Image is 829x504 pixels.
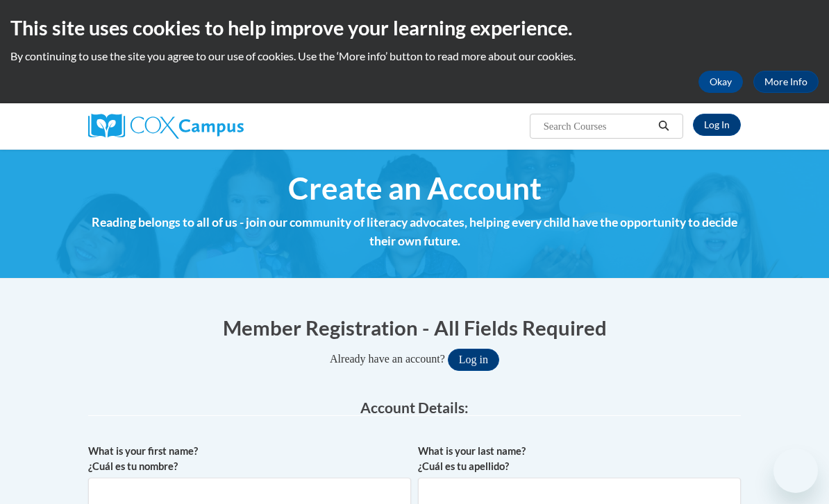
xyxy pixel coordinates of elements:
span: Create an Account [288,170,542,207]
h4: Reading belongs to all of us - join our community of literacy advocates, helping every child have... [88,214,741,250]
p: By continuing to use the site you agree to our use of cookies. Use the ‘More info’ button to read... [10,49,819,64]
h1: Member Registration - All Fields Required [88,313,741,342]
img: Cox Campus [88,114,244,139]
iframe: Button to launch messaging window [773,449,818,493]
span: Account Details: [360,399,469,416]
input: Search Courses [542,118,653,134]
span: Already have an account? [330,353,445,365]
label: What is your last name? ¿Cuál es tu apellido? [418,444,741,474]
a: More Info [753,71,819,93]
label: What is your first name? ¿Cuál es tu nombre? [88,444,411,474]
a: Log In [693,114,741,136]
button: Okay [698,71,743,93]
button: Search [653,118,674,134]
button: Log in [448,349,499,371]
h2: This site uses cookies to help improve your learning experience. [10,14,819,42]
